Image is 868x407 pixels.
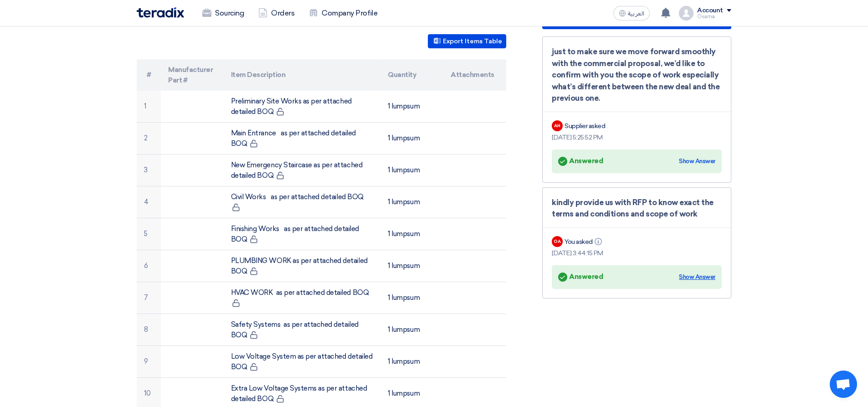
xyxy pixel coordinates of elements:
div: AH [552,120,563,131]
td: 1 lumpsum [380,314,443,346]
td: 5 [137,218,161,250]
img: Teradix logo [137,7,184,18]
div: OA [552,236,563,247]
th: Attachments [443,59,506,91]
button: العربية [613,6,650,21]
td: 1 lumpsum [380,155,443,186]
td: 1 lumpsum [380,218,443,250]
div: Show Answer [679,157,715,166]
th: Manufacturer Part # [161,59,224,91]
div: just to make sure we move forward smoothly with the commercial proposal, we’d like to confirm wit... [552,46,722,104]
th: # [137,59,161,91]
td: 1 lumpsum [380,91,443,123]
td: 1 lumpsum [380,346,443,378]
td: Finishing Works as per attached detailed BOQ [224,218,381,250]
div: kindly provide us with RFP to know exact the terms and conditions and scope of work [552,197,722,220]
div: Supplier asked [565,121,605,131]
div: You asked [565,237,604,247]
div: [DATE] 3:44:15 PM [552,248,722,258]
div: Answered [558,271,603,283]
td: 1 [137,91,161,123]
td: Preliminary Site Works as per attached detailed BOQ [224,91,381,123]
span: العربية [628,10,644,17]
a: Company Profile [302,3,385,23]
div: Osama [697,14,731,19]
th: Item Description [224,59,381,91]
td: 9 [137,346,161,378]
td: 6 [137,250,161,282]
a: Open chat [830,371,857,398]
div: [DATE] 5:25:52 PM [552,133,722,142]
td: 8 [137,314,161,346]
a: Orders [251,3,302,23]
div: Show Answer [679,273,715,282]
td: 2 [137,123,161,155]
td: 4 [137,186,161,218]
div: Answered [558,155,603,168]
td: PLUMBING WORK as per attached detailed BOQ [224,250,381,282]
td: Civil Works as per attached detailed BOQ [224,186,381,218]
td: 1 lumpsum [380,123,443,155]
th: Quantity [380,59,443,91]
img: profile_test.png [679,6,693,21]
div: Account [697,7,723,15]
button: Export Items Table [428,34,506,48]
td: Main Entrance as per attached detailed BOQ [224,123,381,155]
td: 1 lumpsum [380,186,443,218]
td: New Emergency Staircase as per attached detailed BOQ [224,155,381,186]
td: 1 lumpsum [380,250,443,282]
td: 7 [137,282,161,314]
td: Safety Systems as per attached detailed BOQ [224,314,381,346]
a: Sourcing [195,3,251,23]
td: Low Voltage System as per attached detailed BOQ [224,346,381,378]
td: 3 [137,155,161,186]
td: HVAC WORK as per attached detailed BOQ [224,282,381,314]
td: 1 lumpsum [380,282,443,314]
